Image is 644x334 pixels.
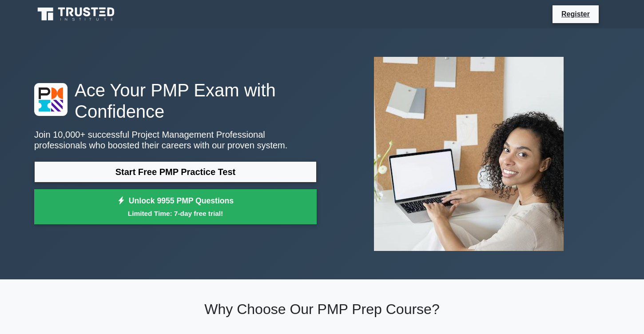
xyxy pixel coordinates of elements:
[34,80,317,122] h1: Ace Your PMP Exam with Confidence
[34,301,610,318] h2: Why Choose Our PMP Prep Course?
[45,208,306,219] small: Limited Time: 7-day free trial!
[556,8,595,20] a: Register
[34,189,317,225] a: Unlock 9955 PMP QuestionsLimited Time: 7-day free trial!
[34,161,317,183] a: Start Free PMP Practice Test
[34,129,317,151] p: Join 10,000+ successful Project Management Professional professionals who boosted their careers w...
